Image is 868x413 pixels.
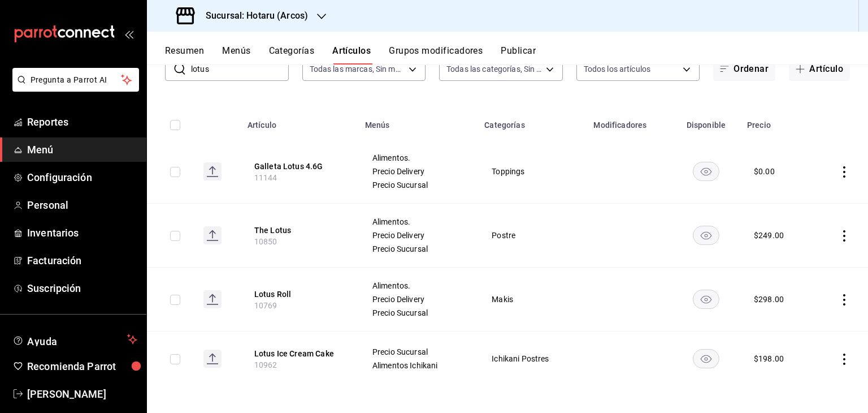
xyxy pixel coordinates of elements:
span: 11144 [254,173,277,182]
th: Disponible [672,104,740,140]
button: actions [839,354,850,365]
button: actions [839,230,850,242]
span: 10769 [254,301,277,310]
span: Personal [27,197,137,213]
span: Toppings [492,167,572,175]
span: Facturación [27,253,137,268]
button: Artículos [332,45,371,64]
span: Reportes [27,114,137,130]
button: Grupos modificadores [389,45,483,64]
span: Postre [492,231,572,239]
span: Ayuda [27,333,123,346]
span: Inventarios [27,225,137,240]
th: Precio [740,104,813,140]
button: edit-product-location [254,289,345,300]
button: availability-product [693,349,719,368]
input: Buscar artículo [191,58,289,80]
th: Artículo [241,104,358,140]
span: Suscripción [27,281,137,296]
span: 10962 [254,360,277,369]
span: Configuración [27,170,137,185]
span: Alimentos. [372,154,463,162]
span: Todas las categorías, Sin categoría [446,63,542,75]
span: Ichikani Postres [492,355,572,363]
span: [PERSON_NAME] [27,386,137,402]
span: Precio Delivery [372,295,463,303]
span: Precio Sucursal [372,309,463,317]
button: availability-product [693,226,719,245]
button: open_drawer_menu [124,29,133,38]
button: Menús [222,45,250,64]
span: Todos los artículos [584,63,651,75]
button: edit-product-location [254,225,345,236]
button: actions [839,294,850,306]
span: Alimentos Ichikani [372,362,463,369]
a: Pregunta a Parrot AI [8,82,139,94]
button: edit-product-location [254,348,345,359]
span: Alimentos. [372,282,463,290]
th: Menús [358,104,478,140]
button: Categorías [269,45,315,64]
div: $ 298.00 [754,294,784,305]
h3: Sucursal: Hotaru (Arcos) [197,9,308,23]
button: Artículo [789,57,850,81]
span: Precio Sucursal [372,245,463,253]
span: Precio Delivery [372,167,463,175]
span: Menú [27,142,137,157]
div: navigation tabs [165,45,868,64]
div: $ 0.00 [754,166,775,177]
div: $ 198.00 [754,353,784,364]
div: $ 249.00 [754,230,784,241]
th: Modificadores [587,104,671,140]
button: Resumen [165,45,204,64]
span: Pregunta a Parrot AI [31,74,121,86]
button: actions [839,166,850,178]
th: Categorías [478,104,587,140]
button: availability-product [693,290,719,309]
span: 10850 [254,237,277,246]
span: Precio Sucursal [372,181,463,189]
span: Precio Delivery [372,231,463,239]
span: Todas las marcas, Sin marca [310,63,405,75]
span: Makis [492,295,572,303]
button: availability-product [693,162,719,181]
button: Publicar [501,45,536,64]
span: Recomienda Parrot [27,359,137,374]
button: Ordenar [713,57,775,81]
button: Pregunta a Parrot AI [12,68,139,92]
button: edit-product-location [254,161,345,172]
span: Alimentos. [372,218,463,226]
span: Precio Sucursal [372,348,463,356]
